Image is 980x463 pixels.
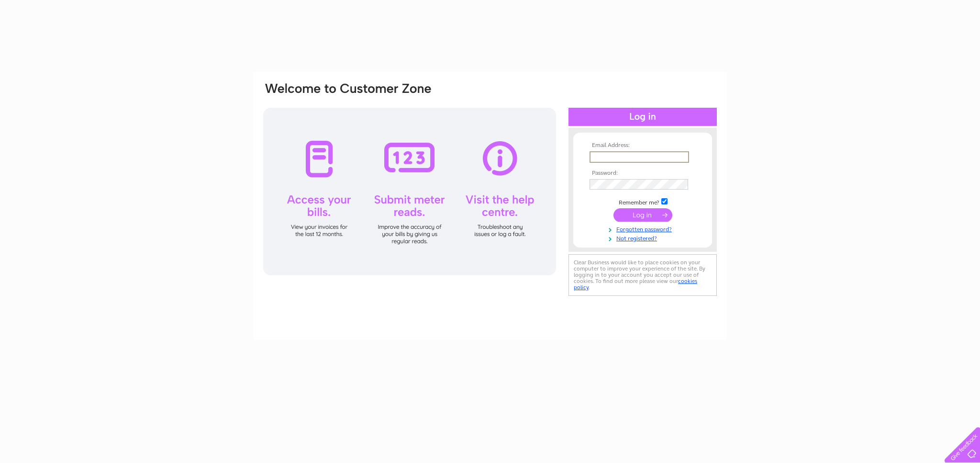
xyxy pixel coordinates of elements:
[613,208,672,222] input: Submit
[587,142,698,149] th: Email Address:
[587,197,698,206] td: Remember me?
[590,233,698,242] a: Not registered?
[587,170,698,177] th: Password:
[590,224,698,233] a: Forgotten password?
[574,278,697,291] a: cookies policy
[568,254,717,296] div: Clear Business would like to place cookies on your computer to improve your experience of the sit...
